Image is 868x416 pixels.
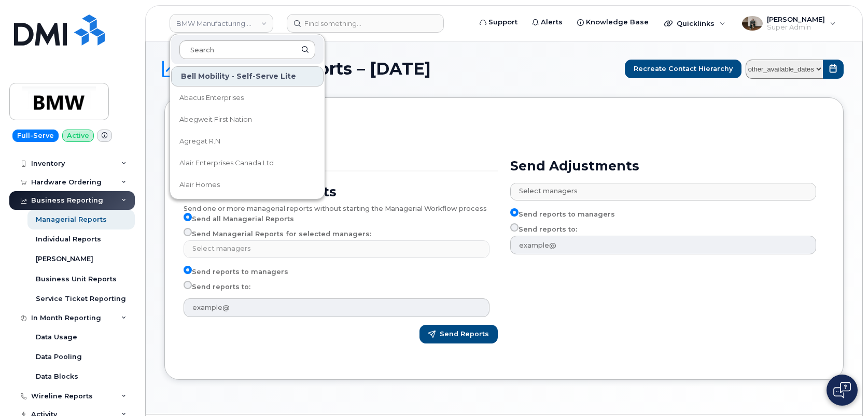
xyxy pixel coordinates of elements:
[171,66,324,87] div: Bell Mobility - Self-Serve Lite
[179,136,220,147] span: Agregat R.N
[833,382,851,398] img: Open chat
[171,131,324,152] a: Agregat R.N
[184,199,498,213] div: Send one or more managerial reports without starting the Managerial Workflow process
[171,109,324,130] a: Abegweit First Nation
[184,213,192,221] input: Send all Managerial Reports
[184,228,371,240] label: Send Managerial Reports for selected managers:
[184,213,294,225] label: Send all Managerial Reports
[171,88,324,108] a: Abacus Enterprises
[440,329,489,339] span: Send Reports
[510,223,577,236] label: Send reports to:
[179,180,220,190] span: Alair Homes
[179,114,252,125] span: Abegweit First Nation
[184,266,192,274] input: Send reports to managers
[179,40,315,59] input: Search
[171,153,324,174] a: Alair Enterprises Canada Ltd
[625,60,741,78] button: Recreate Contact Hierarchy
[419,325,498,343] button: Send Reports
[510,208,519,217] input: Send reports to managers
[179,93,244,103] span: Abacus Enterprises
[184,184,498,199] h2: Send One-Off Reports
[510,236,816,254] input: example@
[510,223,519,232] input: Send reports to:
[184,266,288,278] label: Send reports to managers
[171,175,324,195] a: Alair Homes
[510,158,824,174] h2: Send Adjustments
[634,64,733,74] span: Recreate Contact Hierarchy
[184,298,489,317] input: example@
[179,158,274,168] span: Alair Enterprises Canada Ltd
[184,281,192,289] input: Send reports to:
[510,208,615,221] label: Send reports to managers
[184,281,250,293] label: Send reports to:
[184,228,192,236] input: Send Managerial Reports for selected managers:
